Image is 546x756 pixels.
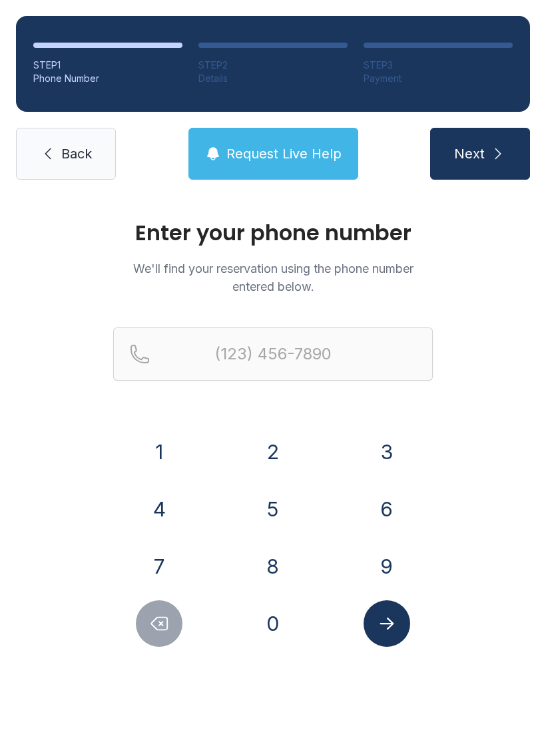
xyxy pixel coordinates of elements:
[250,543,296,590] button: 8
[250,600,296,647] button: 0
[198,72,348,85] div: Details
[136,600,182,647] button: Delete number
[113,260,433,295] p: We'll find your reservation using the phone number entered below.
[454,144,485,163] span: Next
[226,144,342,163] span: Request Live Help
[136,486,182,532] button: 4
[364,543,410,590] button: 9
[364,59,513,72] div: STEP 3
[136,429,182,475] button: 1
[250,486,296,532] button: 5
[364,72,513,85] div: Payment
[364,486,410,532] button: 6
[33,72,182,85] div: Phone Number
[364,429,410,475] button: 3
[61,144,92,163] span: Back
[250,429,296,475] button: 2
[113,222,433,244] h1: Enter your phone number
[364,600,410,647] button: Submit lookup form
[198,59,348,72] div: STEP 2
[136,543,182,590] button: 7
[33,59,182,72] div: STEP 1
[113,327,433,381] input: Reservation phone number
